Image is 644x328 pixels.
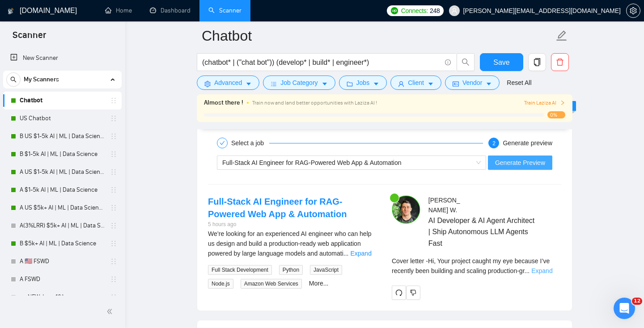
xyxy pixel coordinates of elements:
[280,78,318,88] span: Job Category
[202,57,441,68] input: Search Freelance Jobs...
[208,265,272,275] span: Full Stack Development
[392,286,406,300] button: redo
[560,100,565,105] span: right
[503,138,552,148] div: Generate preview
[20,92,105,109] a: Chatbot
[392,257,550,274] span: Cover letter - Hi, Your project caught my eye because I’ve recently been building and scaling pro...
[7,76,20,83] span: search
[525,267,530,274] span: ...
[614,298,635,319] iframe: Intercom live chat
[20,109,105,127] a: US Chatbot
[204,98,243,108] span: Almost there !
[246,80,252,87] span: caret-down
[392,289,406,296] span: redo
[524,99,565,107] button: Train Laziza AI
[430,6,440,16] span: 248
[20,163,105,181] a: A US $1-5k AI | ML | Data Science
[457,58,474,66] span: search
[3,49,122,67] li: New Scanner
[110,151,117,158] span: holder
[410,289,416,296] span: dislike
[488,156,552,170] button: Generate Preview
[6,72,21,87] button: search
[322,80,328,87] span: caret-down
[20,199,105,217] a: A US $5k+ AI | ML | Data Science
[231,138,269,148] div: Select a job
[373,80,379,87] span: caret-down
[408,78,424,88] span: Client
[20,288,105,306] a: --- NEW June 10ˆ
[208,229,377,258] div: We’re looking for an experienced AI engineer who can help us design and build a production-ready ...
[106,307,115,316] span: double-left
[507,78,531,88] a: Reset All
[20,127,105,145] a: B US $1-5k AI | ML | Data Science
[556,30,568,42] span: edit
[263,76,335,90] button: barsJob Categorycaret-down
[110,240,117,247] span: holder
[110,97,117,104] span: holder
[428,197,460,214] span: [PERSON_NAME] W .
[445,76,500,90] button: idcardVendorcaret-down
[627,7,640,14] span: setting
[220,140,225,146] span: check
[462,78,482,88] span: Vendor
[531,267,552,274] a: Expand
[551,58,568,66] span: delete
[208,230,372,257] span: We’re looking for an experienced AI engineer who can help us design and build a production-ready ...
[428,80,434,87] span: caret-down
[20,181,105,199] a: A $1-5k AI | ML | Data Science
[204,80,211,87] span: setting
[222,159,402,166] span: Full-Stack AI Engineer for RAG-Powered Web App & Automation
[457,53,475,71] button: search
[110,258,117,265] span: holder
[279,265,303,275] span: Python
[390,76,441,90] button: userClientcaret-down
[451,8,458,14] span: user
[8,4,14,18] img: logo
[453,80,459,87] span: idcard
[392,256,561,276] div: Remember that the client will see only the first two lines of your cover letter.
[391,7,398,14] img: upwork-logo.png
[208,7,241,14] a: searchScanner
[486,80,492,87] span: caret-down
[202,25,554,47] input: Scanner name...
[356,78,370,88] span: Jobs
[547,111,565,118] span: 0%
[495,158,545,168] span: Generate Preview
[20,145,105,163] a: B $1-5k AI | ML | Data Science
[445,59,451,65] span: info-circle
[480,53,523,71] button: Save
[110,115,117,122] span: holder
[110,204,117,211] span: holder
[343,250,349,257] span: ...
[339,76,387,90] button: folderJobscaret-down
[398,80,404,87] span: user
[632,298,642,305] span: 12
[252,100,377,106] span: Train now and land better opportunities with Laziza AI !
[529,58,546,66] span: copy
[350,250,371,257] a: Expand
[626,7,640,14] a: setting
[626,4,640,18] button: setting
[110,133,117,140] span: holder
[271,80,277,87] span: bars
[5,29,53,47] span: Scanner
[197,76,259,90] button: settingAdvancedcaret-down
[110,186,117,193] span: holder
[406,286,420,300] button: dislike
[428,215,535,248] span: AI Developer & AI Agent Architect | Ship Autonomous LLM Agents Fast
[20,270,105,288] a: A FSWD
[551,53,569,71] button: delete
[105,7,132,14] a: homeHome
[20,252,105,270] a: A 🇺🇸 FSWD
[310,265,342,275] span: JavaScript
[401,6,428,16] span: Connects:
[208,197,347,219] a: Full-Stack AI Engineer for RAG-Powered Web App & Automation
[20,235,105,252] a: B $5k+ AI | ML | Data Science
[309,280,329,287] a: More...
[208,279,233,289] span: Node.js
[493,57,509,68] span: Save
[214,78,242,88] span: Advanced
[392,195,420,224] img: c1zXbV4Rn31IWjPrUDnm7GOP5m6FFaf60K-g_nBlCk66MXT-MajKUodHXjIR0VPwAy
